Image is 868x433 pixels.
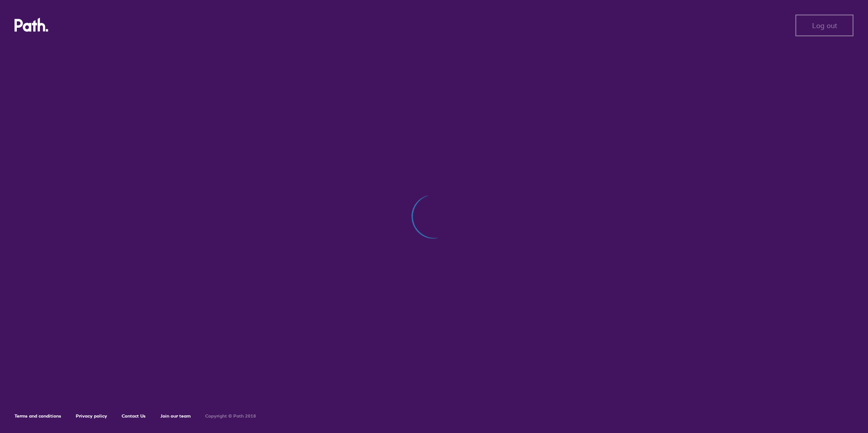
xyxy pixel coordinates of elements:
a: Join our team [160,413,191,419]
h6: Copyright © Path 2018 [205,413,256,419]
button: Log out [795,15,853,36]
a: Contact Us [122,413,146,419]
a: Terms and conditions [15,413,61,419]
span: Log out [812,21,837,30]
a: Privacy policy [76,413,107,419]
